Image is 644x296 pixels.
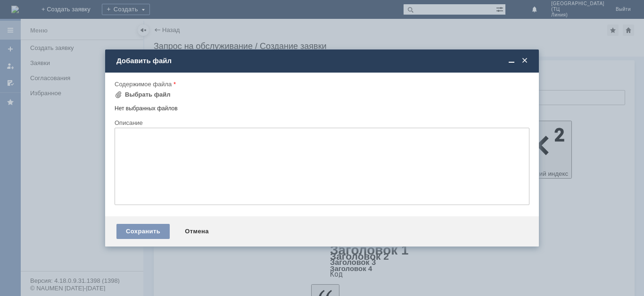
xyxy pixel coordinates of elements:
div: Выбрать файл [125,91,171,99]
div: просьба удалить отложенные чеки [4,4,138,11]
div: Нет выбранных файлов [115,101,529,112]
div: Добавить файл [116,57,529,65]
div: Описание [115,120,528,126]
span: Свернуть (Ctrl + M) [507,57,516,65]
div: Содержимое файла [115,81,528,87]
span: Закрыть [520,57,529,65]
